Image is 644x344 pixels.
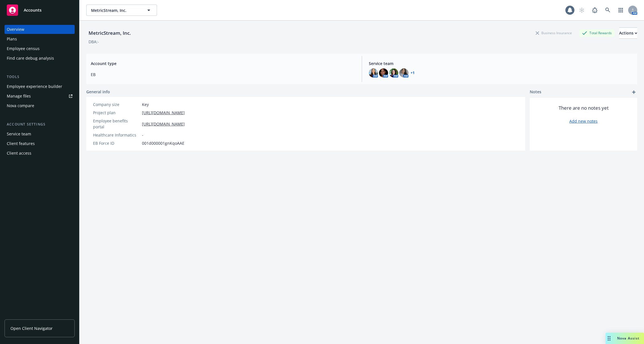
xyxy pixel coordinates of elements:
[569,118,598,124] a: Add new notes
[142,101,149,107] span: Key
[7,149,31,158] div: Client access
[399,68,408,77] img: photo
[7,54,54,63] div: Find care debug analysis
[533,29,575,36] div: Business Insurance
[7,44,40,53] div: Employee census
[606,333,613,344] div: Drag to move
[379,68,388,77] img: photo
[89,39,99,45] div: DBA: -
[7,82,62,91] div: Employee experience builder
[5,74,75,80] div: Tools
[91,7,140,13] span: MetricStream, Inc.
[5,149,75,158] a: Client access
[93,118,140,130] div: Employee benefits portal
[619,27,637,39] button: Actions
[369,60,633,66] span: Service team
[5,129,75,139] a: Service team
[630,89,637,96] a: add
[86,5,157,16] button: MetricStream, Inc.
[7,25,24,34] div: Overview
[142,132,143,138] span: -
[530,89,541,96] span: Notes
[93,140,140,146] div: EB Force ID
[7,34,17,44] div: Plans
[5,101,75,110] a: Nova compare
[5,82,75,91] a: Employee experience builder
[5,34,75,44] a: Plans
[7,101,34,110] div: Nova compare
[5,139,75,148] a: Client features
[617,336,639,341] span: Nova Assist
[411,71,415,75] a: +1
[142,110,185,116] a: [URL][DOMAIN_NAME]
[86,89,110,95] span: General info
[93,101,140,107] div: Company size
[7,92,31,101] div: Manage files
[7,129,31,139] div: Service team
[5,54,75,63] a: Find care debug analysis
[602,5,613,16] a: Search
[576,5,587,16] a: Start snowing
[5,25,75,34] a: Overview
[369,68,378,77] img: photo
[606,333,644,344] button: Nova Assist
[5,2,75,18] a: Accounts
[91,60,355,66] span: Account type
[24,8,42,12] span: Accounts
[7,139,35,148] div: Client features
[389,68,398,77] img: photo
[5,122,75,127] div: Account settings
[91,72,355,77] span: EB
[619,28,637,38] div: Actions
[10,325,53,331] span: Open Client Navigator
[86,29,133,37] div: MetricStream, Inc.
[5,44,75,53] a: Employee census
[142,121,185,127] a: [URL][DOMAIN_NAME]
[142,140,184,146] span: 001d000001gnKqoAAE
[589,5,600,16] a: Report a Bug
[579,29,615,36] div: Total Rewards
[5,92,75,101] a: Manage files
[615,5,626,16] a: Switch app
[93,110,140,116] div: Project plan
[559,105,609,111] span: There are no notes yet
[93,132,140,138] div: Healthcare Informatics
